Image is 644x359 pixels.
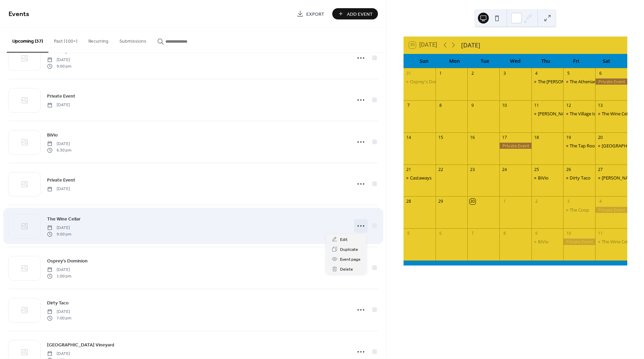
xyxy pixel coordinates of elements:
[591,54,622,68] div: Sat
[438,231,443,236] div: 6
[566,167,571,172] div: 26
[502,134,508,140] div: 17
[499,143,531,149] div: Private Event
[47,93,75,100] span: Private Event
[470,231,475,236] div: 7
[470,199,475,204] div: 30
[563,111,595,117] div: The Village Idiot
[438,102,443,108] div: 8
[47,63,71,69] span: 9:00 pm
[47,131,58,139] a: BiVio
[47,342,114,349] span: [GEOGRAPHIC_DATA] Vineyard
[438,199,443,204] div: 29
[47,177,75,184] span: Private Event
[347,11,373,18] span: Add Event
[7,28,48,53] button: Upcoming (37)
[340,256,361,263] span: Event page
[531,111,563,117] div: Danford's
[47,231,71,237] span: 9:00 pm
[531,175,563,181] div: BiVio
[602,111,633,117] div: The Wine Cellar
[595,111,627,117] div: The Wine Cellar
[602,239,633,245] div: The Wine Cellar
[47,225,71,231] span: [DATE]
[47,92,75,100] a: Private Event
[47,176,75,184] a: Private Event
[410,78,449,85] div: Osprey's Dominion
[566,199,571,204] div: 3
[598,167,603,172] div: 27
[500,54,530,68] div: Wed
[47,102,70,108] span: [DATE]
[470,102,475,108] div: 9
[563,78,595,85] div: The Athenian
[533,199,539,204] div: 2
[47,215,80,223] a: The Wine Cellar
[410,175,431,181] div: Castaways
[47,257,88,265] a: Osprey's Dominion
[566,231,571,236] div: 10
[406,199,411,204] div: 28
[114,28,152,52] button: Submissions
[502,102,508,108] div: 10
[439,54,470,68] div: Mon
[48,28,83,52] button: Past (100+)
[531,78,563,85] div: The George
[332,8,378,19] button: Add Event
[563,175,595,181] div: Dirty Taco
[406,102,411,108] div: 7
[566,70,571,76] div: 5
[598,70,603,76] div: 6
[530,54,561,68] div: Thu
[47,147,71,153] span: 6:30 pm
[570,207,589,213] div: The Coop
[470,167,475,172] div: 23
[340,236,348,243] span: Edit
[340,266,353,273] span: Delete
[598,102,603,108] div: 13
[533,167,539,172] div: 25
[47,141,71,147] span: [DATE]
[306,11,324,18] span: Export
[461,41,480,49] div: [DATE]
[404,78,436,85] div: Osprey's Dominion
[470,54,500,68] div: Tue
[563,239,595,245] div: Private Event
[438,134,443,140] div: 15
[566,102,571,108] div: 12
[406,134,411,140] div: 14
[563,143,595,149] div: The Tap Room
[9,8,29,21] span: Events
[561,54,591,68] div: Fri
[533,231,539,236] div: 9
[533,134,539,140] div: 18
[438,70,443,76] div: 1
[292,8,330,19] a: Export
[595,143,627,149] div: Baiting Hollow Farm Vineyard
[47,315,71,321] span: 7:00 pm
[47,351,71,357] span: [DATE]
[47,258,88,265] span: Osprey's Dominion
[570,143,599,149] div: The Tap Room
[570,175,590,181] div: Dirty Taco
[595,175,627,181] div: Teddy's Bully Bar
[502,231,508,236] div: 8
[538,78,581,85] div: The [PERSON_NAME]
[502,199,508,204] div: 1
[406,231,411,236] div: 5
[533,102,539,108] div: 11
[47,57,71,63] span: [DATE]
[595,78,627,85] div: Private Event
[598,134,603,140] div: 20
[47,300,69,307] span: Dirty Taco
[538,239,548,245] div: BiVio
[406,70,411,76] div: 31
[502,70,508,76] div: 3
[340,246,358,253] span: Duplicate
[404,175,436,181] div: Castaways
[538,111,572,117] div: [PERSON_NAME]
[470,134,475,140] div: 16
